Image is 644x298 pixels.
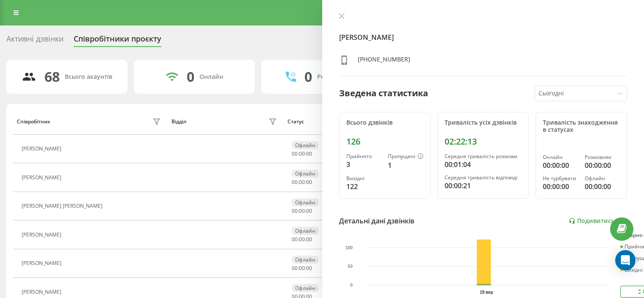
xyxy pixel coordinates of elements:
div: 00:00:21 [445,181,522,191]
div: 3 [346,159,381,170]
div: Пропущені [388,153,423,160]
div: Співробітник [17,119,50,125]
span: 00 [299,236,305,243]
div: Прийнято [346,153,381,159]
div: Офлайн [292,141,319,149]
a: Подивитись звіт [569,217,627,225]
div: Детальні дані дзвінків [339,216,415,226]
div: [PERSON_NAME] [22,289,64,295]
span: 00 [306,207,312,214]
span: 00 [306,150,312,157]
text: 0 [350,283,353,288]
div: Розмовляє [585,154,620,160]
div: 126 [346,136,423,147]
span: 00 [292,265,298,272]
div: Зведена статистика [339,87,428,100]
div: 02:22:13 [445,136,522,147]
span: 00 [306,236,312,243]
span: 00 [292,150,298,157]
span: 00 [299,150,305,157]
div: : : [292,151,312,157]
span: 00 [299,207,305,214]
div: 122 [346,181,381,192]
div: Розмовляють [317,73,358,81]
div: [PERSON_NAME] [22,232,64,238]
text: 100 [345,245,353,250]
div: Середня тривалість відповіді [445,175,522,181]
div: 00:01:04 [445,159,522,170]
span: 00 [299,265,305,272]
div: : : [292,208,312,214]
div: Тривалість усіх дзвінків [445,119,522,126]
div: Офлайн [292,256,319,264]
div: Офлайн [292,198,319,206]
div: 00:00:00 [585,160,620,170]
div: Онлайн [199,73,223,81]
div: Співробітники проєкту [74,34,161,47]
div: [PERSON_NAME] [22,175,64,181]
div: 00:00:00 [543,181,578,192]
div: 0 [304,69,312,85]
div: Не турбувати [543,175,578,181]
div: [PERSON_NAME] [PERSON_NAME] [22,203,105,209]
div: 00:00:00 [585,181,620,192]
div: 1 [388,160,423,170]
span: 00 [306,178,312,186]
text: 50 [348,264,353,269]
span: 00 [306,265,312,272]
div: : : [292,237,312,242]
div: Open Intercom Messenger [615,250,636,270]
div: 0 [187,69,194,85]
div: : : [292,179,312,185]
div: Середня тривалість розмови [445,153,522,159]
div: Статус [287,119,304,125]
span: 00 [292,178,298,186]
div: Офлайн [292,284,319,292]
div: : : [292,265,312,271]
div: [PERSON_NAME] [22,146,64,152]
div: Офлайн [292,170,319,178]
div: 00:00:00 [543,160,578,170]
div: Всього акаунтів [65,73,112,81]
span: 00 [299,178,305,186]
div: Онлайн [543,154,578,160]
span: 00 [292,236,298,243]
text: 19 вер [480,290,493,295]
h4: [PERSON_NAME] [339,32,627,42]
div: Вихідні [620,267,643,273]
div: Офлайн [292,227,319,235]
div: Всього дзвінків [346,119,423,126]
div: Відділ [171,119,186,125]
div: Тривалість знаходження в статусах [543,119,620,134]
span: 00 [292,207,298,214]
div: [PHONE_NUMBER] [358,55,410,67]
div: Офлайн [585,175,620,181]
div: [PERSON_NAME] [22,260,64,266]
div: 68 [44,69,60,85]
div: Активні дзвінки [6,34,64,47]
div: Вихідні [346,175,381,181]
